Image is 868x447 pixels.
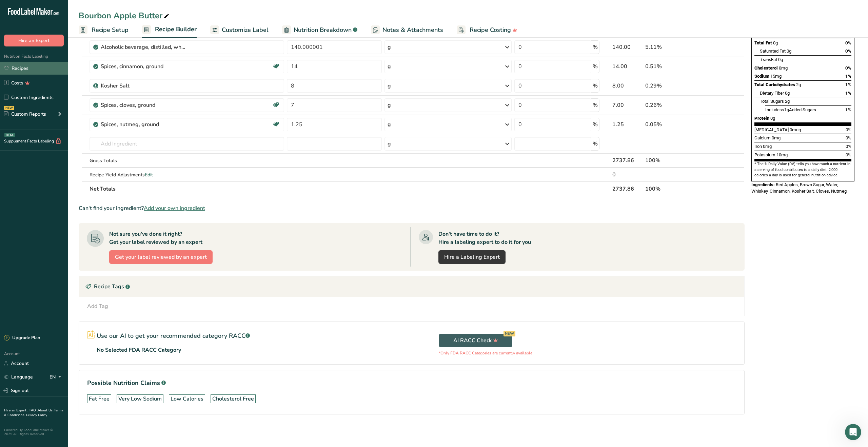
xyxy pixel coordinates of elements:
[109,230,202,246] div: Not sure you've done it right? Get your label reviewed by an expert
[751,182,847,194] span: Red Apples, Brown Sugar, Water, Whiskey, Cinnamon, Kosher Salt, Cloves, Nutmeg
[845,74,851,79] span: 1%
[754,152,775,157] span: Potassium
[754,116,769,121] span: Protein
[4,371,33,383] a: Language
[845,40,851,45] span: 0%
[796,82,801,87] span: 2g
[846,152,851,157] span: 0%
[97,346,181,354] p: No Selected FDA RACC Category
[4,335,40,342] div: Upgrade Plan
[765,107,816,112] span: Includes Added Sugars
[772,135,781,140] span: 0mg
[388,82,391,90] div: g
[282,22,357,38] a: Nutrition Breakdown
[438,250,506,264] a: Hire a Labeling Expert
[388,62,391,71] div: g
[87,378,736,388] h1: Possible Nutrition Claims
[760,57,771,62] i: Trans
[845,82,851,87] span: 1%
[371,22,443,38] a: Notes & Attachments
[79,204,745,212] div: Can't find your ingredient?
[388,43,391,51] div: g
[90,171,284,178] div: Recipe Yield Adjustments
[770,74,782,79] span: 15mg
[145,172,153,178] span: Edit
[612,82,643,90] div: 8.00
[294,25,352,35] span: Nutrition Breakdown
[4,428,64,436] div: Powered By FoodLabelMaker © 2025 All Rights Reserved
[845,48,851,54] span: 0%
[212,395,254,403] div: Cholesterol Free
[155,25,197,34] span: Recipe Builder
[210,22,269,38] a: Customize Label
[790,127,801,132] span: 0mcg
[773,40,778,45] span: 0g
[845,107,851,112] span: 1%
[101,120,185,129] div: Spices, nutmeg, ground
[645,43,708,51] div: 5.11%
[754,161,851,178] section: * The % Daily Value (DV) tells you how much a nutrient in a serving of food contributes to a dail...
[144,204,205,212] span: Add your own ingredient
[504,331,515,336] div: NEW
[101,62,185,71] div: Spices, cinnamon, ground
[89,395,110,403] div: Fat Free
[90,137,284,151] input: Add Ingredient
[754,135,771,140] span: Calcium
[470,25,511,35] span: Recipe Costing
[776,152,788,157] span: 10mg
[26,413,47,417] a: Privacy Policy
[79,9,171,22] div: Bourbon Apple Butter
[782,107,789,112] span: <1g
[846,135,851,140] span: 0%
[92,25,129,35] span: Recipe Setup
[779,65,788,71] span: 0mg
[118,395,162,403] div: Very Low Sodium
[612,62,643,71] div: 14.00
[4,408,63,417] a: Terms & Conditions .
[4,408,28,413] a: Hire an Expert .
[612,120,643,129] div: 1.25
[453,336,498,345] span: AI RACC Check
[88,181,611,196] th: Net Totals
[79,22,129,38] a: Recipe Setup
[90,157,284,164] div: Gross Totals
[612,171,643,179] div: 0
[845,91,851,96] span: 1%
[760,57,777,62] span: Fat
[29,408,38,413] a: FAQ .
[115,253,207,261] span: Get your label reviewed by an expert
[754,127,789,132] span: [MEDICAL_DATA]
[171,395,203,403] div: Low Calories
[760,48,786,54] span: Saturated Fat
[763,144,772,149] span: 0mg
[645,82,708,90] div: 0.29%
[645,101,708,109] div: 0.26%
[109,250,213,264] button: Get your label reviewed by an expert
[4,106,14,110] div: NEW
[645,156,708,164] div: 100%
[754,40,772,45] span: Total Fat
[845,65,851,71] span: 0%
[388,101,391,109] div: g
[778,57,783,62] span: 0g
[382,25,443,35] span: Notes & Attachments
[760,99,784,104] span: Total Sugars
[845,424,861,440] iframe: Intercom live chat
[79,276,744,297] div: Recipe Tags
[644,181,709,196] th: 100%
[438,230,531,246] div: Don't have time to do it? Hire a labeling expert to do it for you
[612,101,643,109] div: 7.00
[612,43,643,51] div: 140.00
[457,22,517,38] a: Recipe Costing
[770,116,775,121] span: 0g
[439,334,512,347] button: AI RACC Check NEW
[754,65,778,71] span: Cholesterol
[754,82,795,87] span: Total Carbohydrates
[751,182,775,187] span: Ingredients:
[222,25,269,35] span: Customize Label
[4,133,15,137] div: BETA
[50,373,64,381] div: EN
[101,101,185,109] div: Spices, cloves, ground
[97,331,250,341] p: Use our AI to get your recommended category RACC
[611,181,644,196] th: 2737.86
